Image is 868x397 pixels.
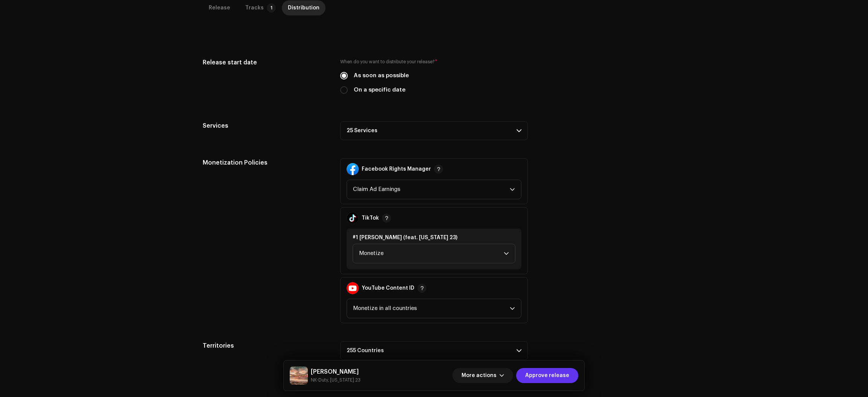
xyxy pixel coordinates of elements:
[452,368,513,383] button: More actions
[353,180,510,199] span: Claim Ad Earnings
[354,72,409,80] label: As soon as possible
[516,368,578,383] button: Approve release
[504,244,509,263] div: dropdown trigger
[525,368,569,383] span: Approve release
[203,58,328,67] h5: Release start date
[354,86,405,94] label: On a specific date
[362,215,379,221] strong: TikTok
[353,299,510,318] span: Monetize in all countries
[510,299,515,318] div: dropdown trigger
[462,368,497,383] span: More actions
[340,341,528,360] p-accordion-header: 255 Countries
[353,235,515,241] div: #1 [PERSON_NAME] (feat. [US_STATE] 23)
[340,58,435,66] small: When do you want to distribute your release?
[311,376,361,384] small: Serba Salah
[362,285,414,291] strong: YouTube Content ID
[311,367,361,376] h5: Serba Salah
[203,158,328,167] h5: Monetization Policies
[290,366,308,385] img: fc3e0a17-66d8-4f11-b4e1-3080faf28ec8
[203,341,328,350] h5: Territories
[203,121,328,130] h5: Services
[362,166,431,172] strong: Facebook Rights Manager
[359,244,504,263] span: Monetize
[340,121,528,140] p-accordion-header: 25 Services
[510,180,515,199] div: dropdown trigger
